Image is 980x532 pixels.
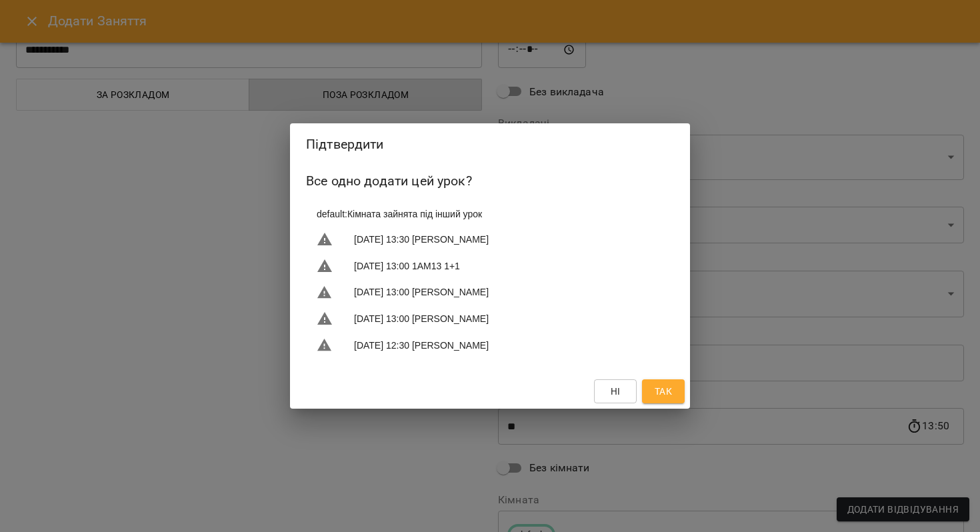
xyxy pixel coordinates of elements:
button: Так [642,379,685,403]
li: [DATE] 13:00 1АМ13 1+1 [306,253,674,279]
li: [DATE] 13:00 [PERSON_NAME] [306,279,674,306]
h6: Все одно додати цей урок? [306,171,674,191]
li: [DATE] 13:30 [PERSON_NAME] [306,226,674,253]
h2: Підтвердити [306,134,674,155]
li: default : Кімната зайнята під інший урок [306,202,674,226]
li: [DATE] 12:30 [PERSON_NAME] [306,332,674,359]
button: Ні [594,379,637,403]
span: Ні [611,383,621,399]
li: [DATE] 13:00 [PERSON_NAME] [306,305,674,332]
span: Так [655,383,672,399]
